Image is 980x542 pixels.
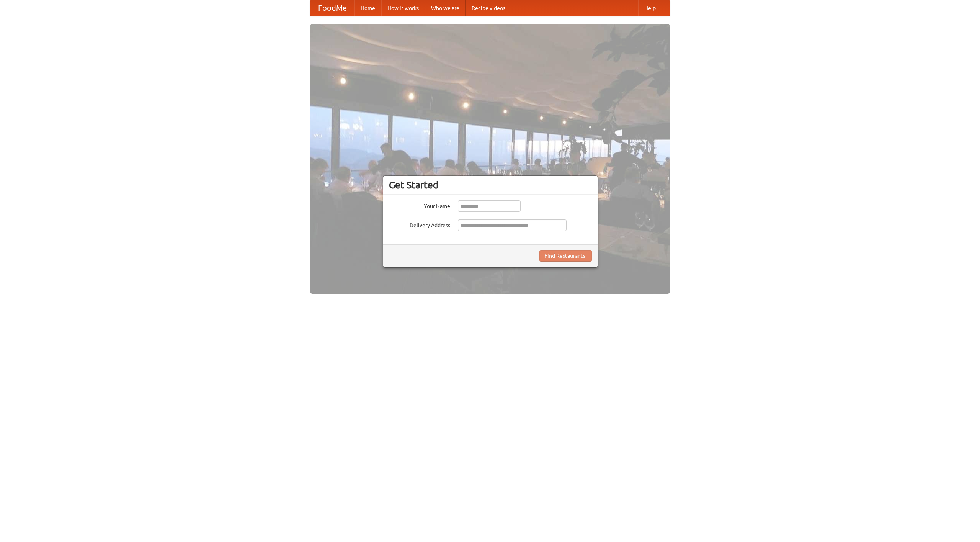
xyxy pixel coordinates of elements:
button: Find Restaurants! [539,250,592,262]
a: Who we are [425,0,465,16]
a: How it works [381,0,425,16]
a: Recipe videos [465,0,511,16]
a: FoodMe [310,0,354,16]
a: Home [354,0,381,16]
a: Help [638,0,662,16]
h3: Get Started [389,179,592,191]
label: Delivery Address [389,219,450,229]
label: Your Name [389,200,450,210]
